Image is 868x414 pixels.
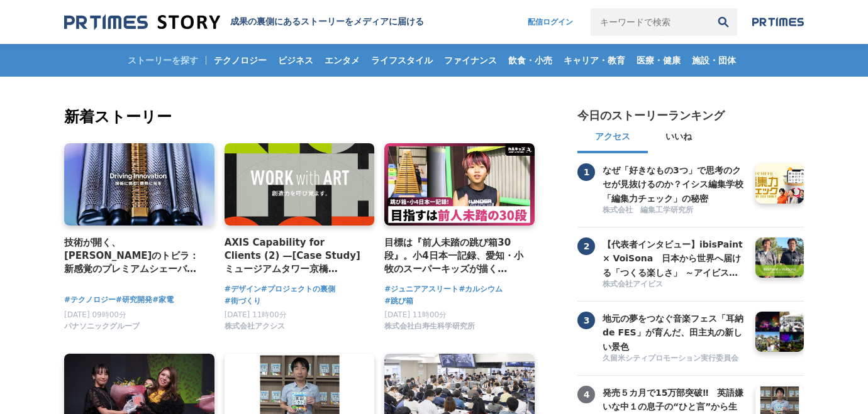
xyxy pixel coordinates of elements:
a: パナソニックグループ [64,325,140,334]
span: テクノロジー [209,55,272,66]
span: パナソニックグループ [64,321,140,332]
input: キーワードで検索 [591,8,709,36]
a: ファイナンス [439,44,502,77]
a: #プロジェクトの裏側 [261,283,335,295]
a: テクノロジー [209,44,272,77]
a: AXIS Capability for Clients (2) —[Case Study] ミュージアムタワー京橋 「WORK with ART」 [225,236,365,276]
span: 株式会社アクシス [225,321,285,332]
a: #跳び箱 [384,295,413,307]
a: #研究開発 [116,294,152,306]
h3: なぜ「好きなもの3つ」で思考のクセが見抜けるのか？イシス編集学校「編集力チェック」の秘密 [603,163,746,205]
span: 1 [577,163,595,181]
a: #デザイン [225,283,261,295]
a: 株式会社 編集工学研究所 [603,205,746,217]
a: なぜ「好きなもの3つ」で思考のクセが見抜けるのか？イシス編集学校「編集力チェック」の秘密 [603,163,746,204]
a: #ジュニアアスリート [384,283,459,295]
a: 株式会社アクシス [225,325,285,334]
a: 株式会社白寿生科学研究所 [384,325,475,334]
a: エンタメ [320,44,365,77]
span: 株式会社アイビス [603,279,663,290]
a: 地元の夢をつなぐ音楽フェス「耳納 de FES」が育んだ、田主丸の新しい景色 [603,312,746,352]
span: [DATE] 11時00分 [225,310,287,319]
a: 株式会社アイビス [603,279,746,291]
span: ビジネス [273,55,318,66]
a: 目標は『前人未踏の跳び箱30段』。小4日本一記録、愛知・小牧のスーパーキッズが描く[PERSON_NAME]とは？ [384,236,525,276]
a: 久留米シティプロモーション実行委員会 [603,353,746,365]
h2: 今日のストーリーランキング [577,108,725,123]
span: ファイナンス [439,55,502,66]
h3: 【代表者インタビュー】ibisPaint × VoiSona 日本から世界へ届ける「つくる楽しさ」 ～アイビスがテクノスピーチと挑戦する、新しい創作文化の形成～ [603,237,746,280]
a: #家電 [152,294,174,306]
a: 施設・団体 [687,44,741,77]
a: 技術が開く、[PERSON_NAME]のトビラ：新感覚のプレミアムシェーバー「ラムダッシュ パームイン」 [64,236,204,276]
span: 2 [577,237,595,255]
button: 検索 [709,8,737,36]
span: 飲食・小売 [503,55,557,66]
span: 株式会社 編集工学研究所 [603,205,693,215]
a: ビジネス [273,44,318,77]
a: 飲食・小売 [503,44,557,77]
span: 3 [577,312,595,329]
span: ライフスタイル [366,55,438,66]
h2: 新着ストーリー [64,106,537,128]
button: いいね [648,123,709,153]
a: #テクノロジー [64,294,116,306]
a: ライフスタイル [366,44,438,77]
a: #街づくり [225,295,261,307]
a: 医療・健康 [632,44,686,77]
span: 株式会社白寿生科学研究所 [384,321,475,332]
a: キャリア・教育 [559,44,630,77]
span: [DATE] 09時00分 [64,310,126,319]
a: #カルシウム [459,283,503,295]
span: 久留米シティプロモーション実行委員会 [603,353,738,364]
span: キャリア・教育 [559,55,630,66]
a: 成果の裏側にあるストーリーをメディアに届ける 成果の裏側にあるストーリーをメディアに届ける [64,14,424,31]
img: 成果の裏側にあるストーリーをメディアに届ける [64,14,220,31]
button: アクセス [577,123,648,153]
span: エンタメ [320,55,365,66]
img: prtimes [752,17,804,27]
span: [DATE] 11時00分 [384,310,447,319]
a: 配信ログイン [515,8,586,36]
span: 施設・団体 [687,55,741,66]
span: 医療・健康 [632,55,686,66]
h1: 成果の裏側にあるストーリーをメディアに届ける [230,16,424,28]
h3: 地元の夢をつなぐ音楽フェス「耳納 de FES」が育んだ、田主丸の新しい景色 [603,312,746,354]
a: 【代表者インタビュー】ibisPaint × VoiSona 日本から世界へ届ける「つくる楽しさ」 ～アイビスがテクノスピーチと挑戦する、新しい創作文化の形成～ [603,237,746,278]
span: 4 [577,386,595,403]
